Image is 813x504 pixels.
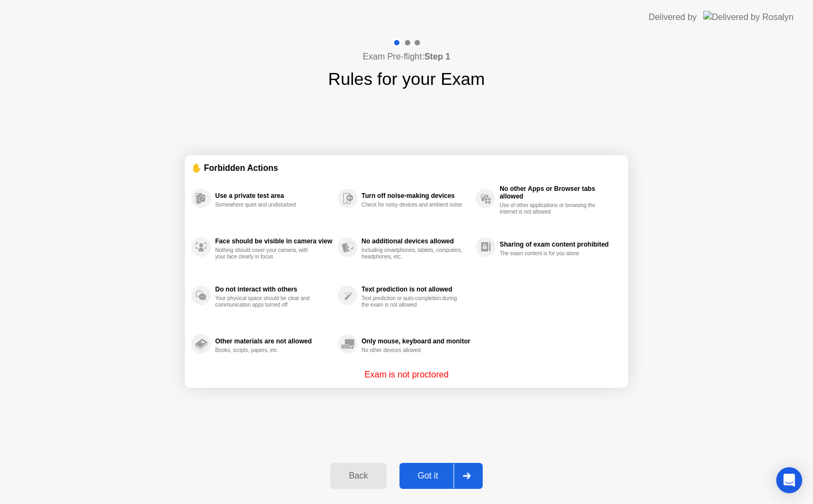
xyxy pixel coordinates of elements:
[215,192,332,200] div: Use a private test area
[776,467,802,493] div: Open Intercom Messenger
[334,471,383,481] div: Back
[215,347,317,354] div: Books, scripts, papers, etc
[362,247,464,260] div: Including smartphones, tablets, computers, headphones, etc.
[703,11,794,23] img: Delivered by Rosalyn
[363,50,450,63] h4: Exam Pre-flight:
[215,337,332,345] div: Other materials are not allowed
[215,237,332,245] div: Face should be visible in camera view
[424,52,450,61] b: Step 1
[330,463,386,489] button: Back
[215,247,317,260] div: Nothing should cover your camera, with your face clearly in focus
[364,368,449,381] p: Exam is not proctored
[499,241,616,248] div: Sharing of exam content prohibited
[399,463,483,489] button: Got it
[499,202,602,215] div: Use of other applications or browsing the internet is not allowed
[499,185,616,200] div: No other Apps or Browser tabs allowed
[403,471,454,481] div: Got it
[649,11,697,24] div: Delivered by
[215,202,317,208] div: Somewhere quiet and undisturbed
[191,162,622,174] div: ✋ Forbidden Actions
[328,66,485,92] h1: Rules for your Exam
[362,286,470,293] div: Text prediction is not allowed
[362,337,470,345] div: Only mouse, keyboard and monitor
[215,286,332,293] div: Do not interact with others
[362,347,464,354] div: No other devices allowed
[362,202,464,208] div: Check for noisy devices and ambient noise
[362,237,470,245] div: No additional devices allowed
[499,250,602,257] div: The exam content is for you alone
[362,192,470,200] div: Turn off noise-making devices
[215,295,317,308] div: Your physical space should be clear and communication apps turned off
[362,295,464,308] div: Text prediction or auto-completion during the exam is not allowed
